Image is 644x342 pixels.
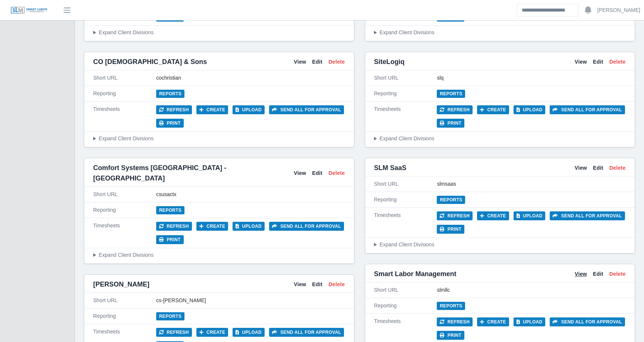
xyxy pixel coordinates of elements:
a: View [294,281,306,288]
button: Create [196,328,228,337]
div: Reporting [374,302,437,310]
summary: Expand Client Divisions [93,251,345,259]
a: Reports [156,90,184,98]
summary: Expand Client Divisions [374,135,626,143]
a: Edit [312,58,323,66]
button: Send all for approval [550,317,625,326]
a: Delete [609,164,626,172]
div: slmsaas [437,180,626,188]
span: [PERSON_NAME] [93,279,149,290]
div: cochristian [156,74,345,82]
button: Refresh [156,105,192,114]
span: SiteLogiq [374,57,405,67]
button: Upload [233,328,265,337]
a: Reports [437,302,465,310]
button: Print [437,331,464,340]
div: Reporting [93,312,156,320]
a: Delete [328,169,345,177]
a: View [575,164,587,172]
button: Refresh [437,211,473,220]
summary: Expand Client Divisions [93,135,345,143]
button: Create [477,105,509,114]
button: Print [437,225,464,234]
span: Comfort Systems [GEOGRAPHIC_DATA] - [GEOGRAPHIC_DATA] [93,163,294,183]
img: SLM Logo [10,6,48,15]
button: Print [156,235,184,244]
span: Smart Labor Management [374,269,457,279]
div: Timesheets [93,105,156,128]
div: Short URL [93,74,156,82]
button: Print [437,119,464,128]
button: Refresh [437,317,473,326]
summary: Expand Client Divisions [93,29,345,36]
button: Send all for approval [269,222,344,231]
button: Send all for approval [550,105,625,114]
a: Reports [437,196,465,204]
button: Upload [514,105,546,114]
button: Send all for approval [269,105,344,114]
div: Reporting [93,90,156,98]
a: View [575,270,587,278]
div: Reporting [374,90,437,98]
a: Reports [437,90,465,98]
a: Edit [312,281,323,288]
summary: Expand Client Divisions [374,241,626,249]
a: Delete [328,281,345,288]
div: Short URL [374,286,437,294]
span: SLM SaaS [374,163,407,173]
button: Upload [514,317,546,326]
input: Search [517,4,579,17]
div: Short URL [374,74,437,82]
a: Reports [156,206,184,214]
button: Send all for approval [269,328,344,337]
div: cs-[PERSON_NAME] [156,297,345,304]
a: Edit [593,164,603,172]
div: Timesheets [93,222,156,244]
button: Create [196,105,228,114]
div: Short URL [374,180,437,188]
button: Upload [233,222,265,231]
button: Refresh [156,328,192,337]
div: Short URL [93,191,156,198]
a: Delete [609,58,626,66]
button: Upload [233,105,265,114]
a: View [294,169,306,177]
a: Delete [328,58,345,66]
button: Refresh [437,105,473,114]
div: Timesheets [374,317,437,340]
button: Create [477,317,509,326]
div: slmllc [437,286,626,294]
div: csusactx [156,191,345,198]
div: slq [437,74,626,82]
div: Reporting [374,196,437,204]
div: Short URL [93,297,156,304]
a: Edit [593,270,603,278]
a: Edit [312,169,323,177]
button: Upload [514,211,546,220]
button: Send all for approval [550,211,625,220]
button: Refresh [156,222,192,231]
div: Reporting [93,206,156,214]
a: Reports [156,312,184,320]
button: Print [156,119,184,128]
button: Create [196,222,228,231]
div: Timesheets [374,211,437,234]
a: [PERSON_NAME] [597,6,640,14]
div: Timesheets [374,105,437,128]
a: View [294,58,306,66]
span: CO [DEMOGRAPHIC_DATA] & Sons [93,57,207,67]
button: Create [477,211,509,220]
a: Edit [593,58,603,66]
a: Delete [609,270,626,278]
a: View [575,58,587,66]
summary: Expand Client Divisions [374,29,626,36]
